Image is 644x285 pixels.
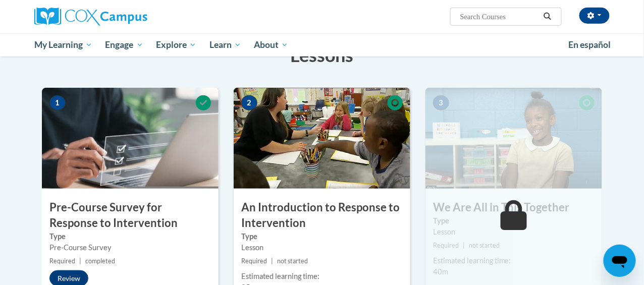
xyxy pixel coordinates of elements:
[254,39,288,51] span: About
[28,33,99,56] a: My Learning
[42,88,219,189] img: Course Image
[34,8,147,26] img: Cox Campus
[156,39,196,51] span: Explore
[241,95,257,110] span: 2
[105,39,143,51] span: Engage
[433,267,448,276] span: 40m
[540,11,555,23] button: Search
[463,242,465,249] span: |
[241,257,267,265] span: Required
[27,33,617,56] div: Main menu
[42,200,219,231] h3: Pre-Course Survey for Response to Intervention
[203,33,248,56] a: Learn
[425,200,602,215] h3: We Are All in This Together
[568,39,611,50] span: En español
[425,88,602,189] img: Course Image
[459,11,540,23] input: Search Courses
[469,242,500,249] span: not started
[604,245,636,277] iframe: Button to launch messaging window
[234,88,410,189] img: Course Image
[248,33,295,56] a: About
[277,257,308,265] span: not started
[49,242,211,253] div: Pre-Course Survey
[433,242,459,249] span: Required
[579,8,610,24] button: Account Settings
[433,255,595,266] div: Estimated learning time:
[49,257,75,265] span: Required
[85,257,115,265] span: completed
[433,215,595,226] label: Type
[209,39,241,51] span: Learn
[99,33,150,56] a: Engage
[79,257,81,265] span: |
[149,33,203,56] a: Explore
[433,95,449,110] span: 3
[49,95,66,110] span: 1
[49,231,211,242] label: Type
[433,226,595,238] div: Lesson
[562,34,617,55] a: En español
[241,271,403,282] div: Estimated learning time:
[234,200,410,231] h3: An Introduction to Response to Intervention
[34,8,216,26] a: Cox Campus
[241,231,403,242] label: Type
[34,39,92,51] span: My Learning
[241,242,403,253] div: Lesson
[271,257,273,265] span: |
